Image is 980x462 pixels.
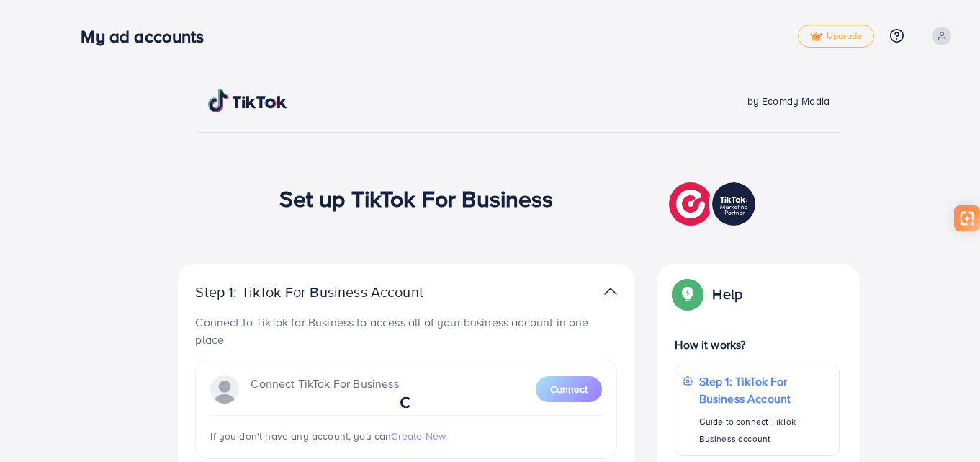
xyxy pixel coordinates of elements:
[747,94,830,108] span: by Ecomdy Media
[669,179,759,229] img: TikTok partner
[798,25,874,48] a: tickUpgrade
[712,285,742,303] p: Help
[699,413,832,448] p: Guide to connect TikTok Business account
[279,185,554,212] h1: Set up TikTok For Business
[699,373,832,407] p: Step 1: TikTok For Business Account
[81,26,215,47] h3: My ad accounts
[675,281,701,307] img: Popup guide
[810,32,822,42] img: tick
[675,336,839,353] p: How it works?
[604,281,617,302] img: TikTok partner
[195,283,469,301] p: Step 1: TikTok For Business Account
[810,31,862,42] span: Upgrade
[208,89,287,112] img: TikTok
